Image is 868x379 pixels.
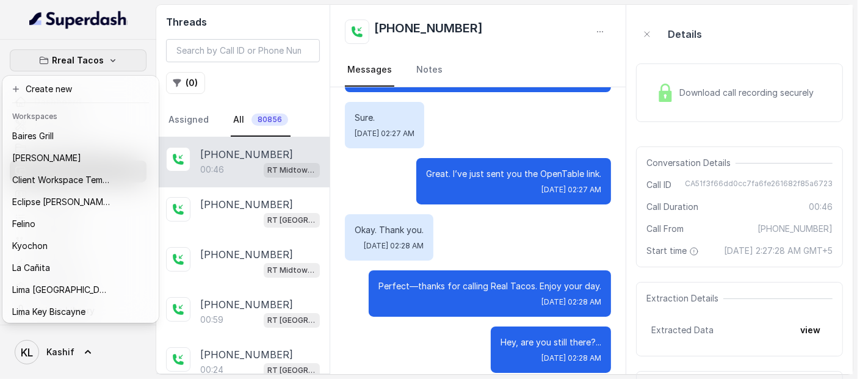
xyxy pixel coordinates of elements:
[5,78,156,100] button: Create new
[5,106,156,125] header: Workspaces
[12,151,81,165] p: [PERSON_NAME]
[12,217,35,231] p: Felino
[52,53,104,68] p: Rreal Tacos
[2,76,159,323] div: Rreal Tacos
[12,173,110,187] p: Client Workspace Template
[12,239,48,253] p: Kyochon
[12,305,85,319] p: Lima Key Biscayne
[10,49,146,71] button: Rreal Tacos
[12,283,110,297] p: Lima [GEOGRAPHIC_DATA]
[12,129,54,143] p: Baires Grill
[12,195,110,209] p: Eclipse [PERSON_NAME]
[12,261,50,275] p: La Cañita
